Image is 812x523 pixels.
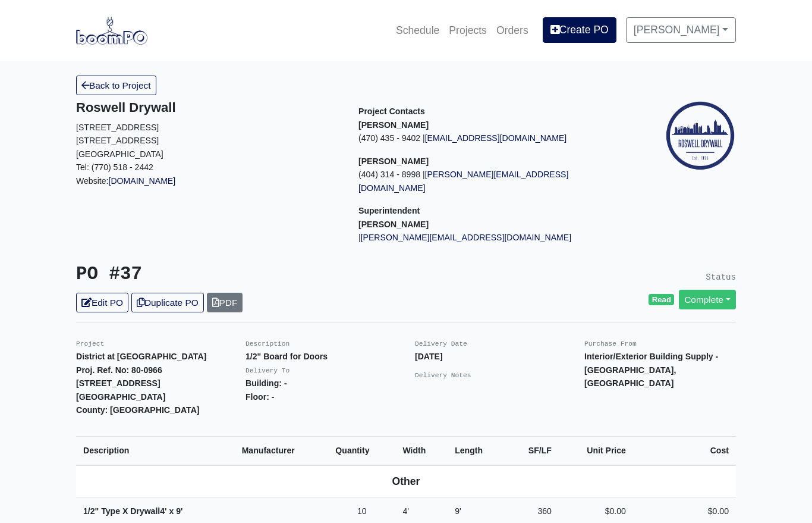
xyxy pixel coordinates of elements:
[328,436,395,465] th: Quantity
[455,506,461,516] span: 9'
[76,161,341,174] p: Tel: (770) 518 - 2442
[176,506,182,516] span: 9'
[391,17,444,43] a: Schedule
[76,100,341,187] div: Website:
[584,340,637,347] small: Purchase From
[160,506,166,516] span: 4'
[358,220,429,229] strong: [PERSON_NAME]
[169,506,174,516] span: x
[358,107,425,116] span: Project Contacts
[76,293,128,312] a: Edit PO
[492,17,533,43] a: Orders
[246,367,289,374] small: Delivery To
[207,293,243,312] a: PDF
[76,378,160,388] strong: [STREET_ADDRESS]
[425,133,567,143] a: [EMAIL_ADDRESS][DOMAIN_NAME]
[246,392,274,402] strong: Floor: -
[76,405,200,415] strong: County: [GEOGRAPHIC_DATA]
[76,17,147,44] img: boomPO
[246,352,328,361] strong: 1/2" Board for Doors
[415,372,471,379] small: Delivery Notes
[358,168,623,195] p: (404) 314 - 8998 |
[559,436,633,465] th: Unit Price
[448,436,506,465] th: Length
[76,100,341,115] h5: Roswell Drywall
[76,365,162,375] strong: Proj. Ref. No: 80-0966
[76,148,341,161] p: [GEOGRAPHIC_DATA]
[361,233,571,242] a: [PERSON_NAME][EMAIL_ADDRESS][DOMAIN_NAME]
[415,352,443,361] strong: [DATE]
[358,206,420,215] span: Superintendent
[246,378,287,388] strong: Building: -
[76,121,341,134] p: [STREET_ADDRESS]
[649,294,674,306] span: Read
[584,350,736,390] p: Interior/Exterior Building Supply - [GEOGRAPHIC_DATA], [GEOGRAPHIC_DATA]
[76,392,165,402] strong: [GEOGRAPHIC_DATA]
[246,340,289,347] small: Description
[633,436,736,465] th: Cost
[395,436,448,465] th: Width
[131,293,204,312] a: Duplicate PO
[358,170,568,193] a: [PERSON_NAME][EMAIL_ADDRESS][DOMAIN_NAME]
[358,120,429,130] strong: [PERSON_NAME]
[358,231,623,245] p: |
[109,176,176,186] a: [DOMAIN_NAME]
[444,17,492,43] a: Projects
[543,17,616,42] a: Create PO
[76,134,341,148] p: [STREET_ADDRESS]
[76,264,397,286] h3: PO #37
[83,506,182,516] strong: 1/2" Type X Drywall
[76,340,104,347] small: Project
[76,76,156,95] a: Back to Project
[626,17,736,42] a: [PERSON_NAME]
[76,436,235,465] th: Description
[402,506,409,516] span: 4'
[358,131,623,145] p: (470) 435 - 9402 |
[358,156,429,166] strong: [PERSON_NAME]
[706,273,736,282] small: Status
[415,340,467,347] small: Delivery Date
[76,352,206,361] strong: District at [GEOGRAPHIC_DATA]
[235,436,329,465] th: Manufacturer
[506,436,559,465] th: SF/LF
[679,290,736,309] a: Complete
[392,475,420,487] b: Other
